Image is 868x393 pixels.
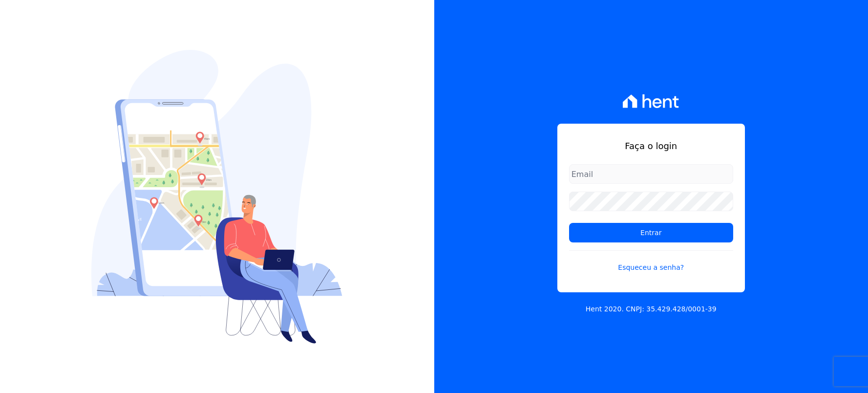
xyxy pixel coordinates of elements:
h1: Faça o login [569,139,733,153]
img: Login [91,50,342,344]
input: Entrar [569,223,733,242]
p: Hent 2020. CNPJ: 35.429.428/0001-39 [586,304,717,314]
input: Email [569,164,733,184]
a: Esqueceu a senha? [569,250,733,273]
